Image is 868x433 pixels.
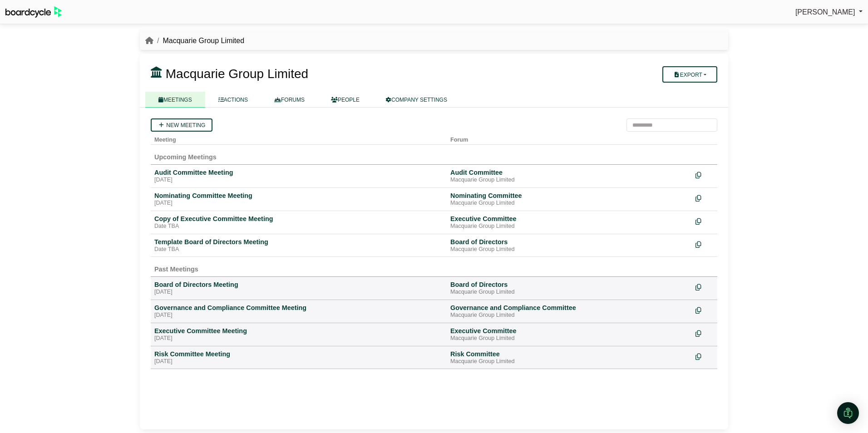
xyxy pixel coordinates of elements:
[154,238,443,246] div: Template Board of Directors Meeting
[450,238,688,253] a: Board of Directors Macquarie Group Limited
[373,92,460,108] a: COMPANY SETTINGS
[154,304,443,312] div: Governance and Compliance Committee Meeting
[695,327,714,339] div: Make a copy
[145,92,205,108] a: MEETINGS
[154,312,443,319] div: [DATE]
[837,402,859,424] div: Open Intercom Messenger
[450,246,688,253] div: Macquarie Group Limited
[5,6,62,18] img: BoardcycleBlackGreen-aaafeed430059cb809a45853b8cf6d952af9d84e6e89e1f1685b34bfd5cb7d64.svg
[695,192,714,204] div: Make a copy
[450,335,688,342] div: Macquarie Group Limited
[450,168,688,177] div: Audit Committee
[450,327,688,335] div: Executive Committee
[695,304,714,316] div: Make a copy
[450,289,688,296] div: Macquarie Group Limited
[154,215,443,223] div: Copy of Executive Committee Meeting
[154,192,443,200] div: Nominating Committee Meeting
[154,358,443,365] div: [DATE]
[450,350,688,358] div: Risk Committee
[154,280,443,296] a: Board of Directors Meeting [DATE]
[154,192,443,207] a: Nominating Committee Meeting [DATE]
[450,168,688,184] a: Audit Committee Macquarie Group Limited
[450,350,688,365] a: Risk Committee Macquarie Group Limited
[154,215,443,230] a: Copy of Executive Committee Meeting Date TBA
[154,153,217,161] span: Upcoming Meetings
[145,35,244,47] nav: breadcrumb
[662,66,717,83] button: Export
[450,192,688,207] a: Nominating Committee Macquarie Group Limited
[450,238,688,246] div: Board of Directors
[151,132,447,145] th: Meeting
[450,358,688,365] div: Macquarie Group Limited
[695,280,714,293] div: Make a copy
[166,67,308,81] span: Macquarie Group Limited
[154,304,443,319] a: Governance and Compliance Committee Meeting [DATE]
[154,168,443,177] div: Audit Committee Meeting
[154,246,443,253] div: Date TBA
[450,304,688,319] a: Governance and Compliance Committee Macquarie Group Limited
[154,200,443,207] div: [DATE]
[154,177,443,184] div: [DATE]
[447,132,692,145] th: Forum
[450,215,688,230] a: Executive Committee Macquarie Group Limited
[795,6,863,18] a: [PERSON_NAME]
[153,35,244,47] li: Macquarie Group Limited
[318,92,373,108] a: PEOPLE
[450,215,688,223] div: Executive Committee
[450,280,688,289] div: Board of Directors
[154,350,443,365] a: Risk Committee Meeting [DATE]
[695,168,714,181] div: Make a copy
[450,312,688,319] div: Macquarie Group Limited
[154,280,443,289] div: Board of Directors Meeting
[261,92,318,108] a: FORUMS
[154,327,443,342] a: Executive Committee Meeting [DATE]
[450,200,688,207] div: Macquarie Group Limited
[795,8,855,16] span: [PERSON_NAME]
[154,168,443,184] a: Audit Committee Meeting [DATE]
[154,327,443,335] div: Executive Committee Meeting
[450,280,688,296] a: Board of Directors Macquarie Group Limited
[695,238,714,250] div: Make a copy
[450,223,688,230] div: Macquarie Group Limited
[450,177,688,184] div: Macquarie Group Limited
[450,304,688,312] div: Governance and Compliance Committee
[151,118,212,132] a: New meeting
[695,350,714,362] div: Make a copy
[450,192,688,200] div: Nominating Committee
[154,266,198,273] span: Past Meetings
[154,223,443,230] div: Date TBA
[205,92,261,108] a: ACTIONS
[154,350,443,358] div: Risk Committee Meeting
[450,327,688,342] a: Executive Committee Macquarie Group Limited
[154,335,443,342] div: [DATE]
[154,289,443,296] div: [DATE]
[154,238,443,253] a: Template Board of Directors Meeting Date TBA
[695,215,714,227] div: Make a copy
